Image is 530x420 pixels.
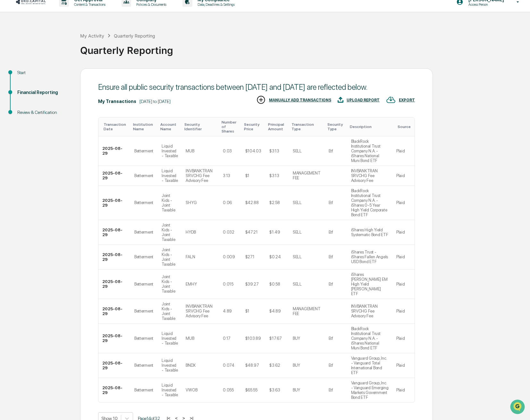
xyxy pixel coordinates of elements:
[351,168,389,183] div: INVBANKTRAN SRVCHG Fee Advisory Fee
[392,166,415,186] td: Plaid
[392,324,415,353] td: Plaid
[186,282,197,287] div: EMHY
[245,173,249,178] div: $1
[186,363,195,368] div: BNDX
[186,336,194,341] div: MUB
[269,282,280,287] div: $0.58
[158,166,182,186] td: Liquid Invested - Taxable
[386,95,396,105] img: EXPORT
[134,388,153,392] div: Betterment
[392,186,415,220] td: Plaid
[223,388,234,392] div: 0.055
[269,363,280,368] div: $3.62
[245,200,259,205] div: $42.88
[223,173,230,178] div: 3.13
[293,200,302,205] div: SELL
[184,122,216,131] div: Toggle SortBy
[268,122,286,131] div: Toggle SortBy
[158,245,182,270] td: Joint Kids - Joint Taxable
[6,49,18,61] img: 1746055101610-c473b297-6a78-478c-a979-82029cc54cd1
[98,324,130,353] td: 2025-08-29
[80,39,527,56] div: Quarterly Reporting
[256,95,266,105] img: MANUALLY ADD TRANSACTIONS
[291,122,322,131] div: Toggle SortBy
[392,299,415,324] td: Plaid
[351,272,389,296] div: iShares [PERSON_NAME] EM High Yield [PERSON_NAME] ETF
[17,109,70,116] div: Review & Certification
[293,363,300,368] div: BUY
[186,149,194,153] div: MUB
[98,245,130,270] td: 2025-08-29
[223,230,234,235] div: 0.032
[134,173,153,178] div: Betterment
[98,378,130,402] td: 2025-08-29
[351,381,389,400] div: Vanguard Group, Inc. - Vanguard Emerging Markets Government Bond ETF
[98,186,130,220] td: 2025-08-29
[134,254,153,259] div: Betterment
[351,250,389,264] div: iShares Trust - iShares Fallen Angels USD Bond ETF
[223,149,232,153] div: 0.03
[329,254,333,259] div: Etf
[186,254,195,259] div: FALN
[158,353,182,378] td: Liquid Invested - Taxable
[350,124,390,129] div: Toggle SortBy
[293,336,300,341] div: BUY
[398,124,412,129] div: Toggle SortBy
[186,168,215,183] div: INVBANKTRAN SRVCHG Fee Advisory Fee
[134,200,153,205] div: Betterment
[134,149,153,153] div: Betterment
[13,81,41,87] span: Preclearance
[245,254,255,259] div: $27.1
[245,309,249,313] div: $1
[186,230,196,235] div: HYDB
[269,173,279,178] div: $3.13
[245,230,258,235] div: $47.21
[109,51,117,59] button: Start new chat
[329,200,333,205] div: Etf
[46,81,52,87] div: 🗄️
[392,270,415,299] td: Plaid
[223,336,231,341] div: 0.17
[269,149,279,153] div: $3.13
[245,149,261,153] div: $104.03
[158,324,182,353] td: Liquid Invested - Taxable
[98,353,130,378] td: 2025-08-29
[192,2,238,7] p: Data, Deadlines & Settings
[6,81,12,87] div: 🖐️
[351,304,389,318] div: INVBANKTRAN SRVCHG Fee Advisory Fee
[351,326,389,350] div: BlackRock Institutional Trust Company N.A. - iShares National Muni Bond ETF
[44,78,82,90] a: 🗄️Attestations
[245,363,259,368] div: $48.97
[134,336,153,341] div: Betterment
[293,149,302,153] div: SELL
[98,99,136,104] div: My Transactions
[399,98,415,102] div: EXPORT
[509,399,527,416] iframe: Open customer support
[158,270,182,299] td: Joint Kids - Joint Taxable
[327,122,345,131] div: Toggle SortBy
[329,149,333,153] div: Etf
[139,99,171,104] div: [DATE] to [DATE]
[134,309,153,313] div: Betterment
[351,139,389,163] div: BlackRock Institutional Trust Company N.A. - iShares National Muni Bond ETF
[269,336,282,341] div: $17.67
[351,188,389,217] div: BlackRock Institutional Trust Company N.A. - iShares 0-5 Year High Yield Corporate Bond ETF
[98,299,130,324] td: 2025-08-29
[392,136,415,166] td: Plaid
[392,378,415,402] td: Plaid
[133,122,155,131] div: Toggle SortBy
[186,200,197,205] div: SHYG
[98,82,415,92] div: Ensure all public security transactions between [DATE] and [DATE] are reflected below.
[223,363,234,368] div: 0.074
[223,282,233,287] div: 0.015
[158,299,182,324] td: Joint Kids - Joint Taxable
[293,388,300,392] div: BUY
[244,122,263,131] div: Toggle SortBy
[186,388,197,392] div: VWOB
[329,363,333,368] div: Etf
[17,69,70,76] div: Start
[98,220,130,245] td: 2025-08-29
[22,49,105,56] div: Start new chat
